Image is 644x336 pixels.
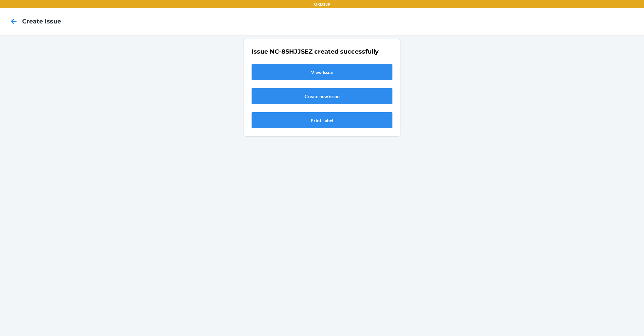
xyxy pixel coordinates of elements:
button: Print Label [252,112,392,128]
a: Create new issue [252,88,392,104]
a: View Issue [252,64,392,80]
h4: Create Issue [22,17,61,26]
p: ORD13P [314,1,330,7]
h2: Issue NC-8SHJJSEZ created successfully [252,47,392,56]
